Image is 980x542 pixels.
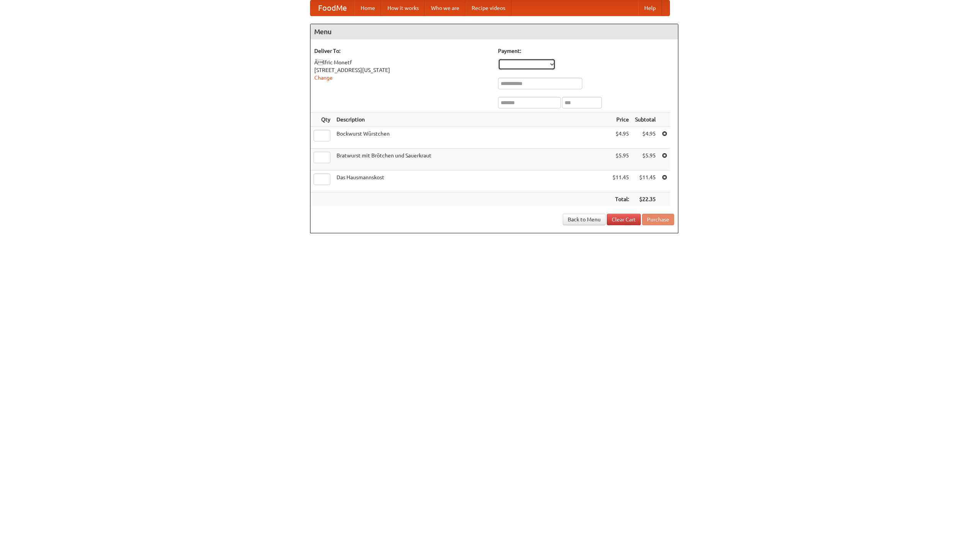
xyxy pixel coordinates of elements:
[632,170,659,192] td: $11.45
[609,170,632,192] td: $11.45
[314,66,490,74] div: [STREET_ADDRESS][US_STATE]
[310,113,333,127] th: Qty
[314,59,490,66] div: Ãlfric Monetf
[632,127,659,149] td: $4.95
[632,113,659,127] th: Subtotal
[632,192,659,206] th: $22.35
[498,47,674,55] h5: Payment:
[638,0,662,16] a: Help
[333,113,609,127] th: Description
[642,214,674,225] button: Purchase
[381,0,425,16] a: How it works
[310,24,678,39] h4: Menu
[333,127,609,149] td: Bockwurst Würstchen
[607,214,641,225] a: Clear Cart
[632,149,659,170] td: $5.95
[310,0,354,16] a: FoodMe
[425,0,465,16] a: Who we are
[563,214,606,225] a: Back to Menu
[314,75,333,81] a: Change
[609,149,632,170] td: $5.95
[314,47,490,55] h5: Deliver To:
[609,192,632,206] th: Total:
[333,149,609,170] td: Bratwurst mit Brötchen und Sauerkraut
[354,0,381,16] a: Home
[609,127,632,149] td: $4.95
[465,0,511,16] a: Recipe videos
[333,170,609,192] td: Das Hausmannskost
[609,113,632,127] th: Price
